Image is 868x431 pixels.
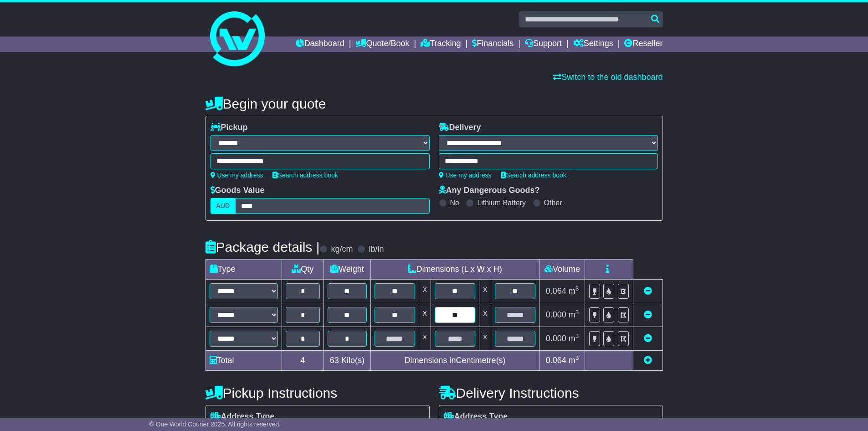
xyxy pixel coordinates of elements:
[355,36,409,52] a: Quote/Book
[644,356,652,365] a: Add new item
[439,171,492,179] a: Use my address
[539,260,585,280] td: Volume
[575,354,579,361] sup: 3
[324,260,371,280] td: Weight
[330,356,339,365] span: 63
[569,286,579,296] span: m
[211,186,265,196] label: Goods Value
[546,356,566,365] span: 0.064
[450,198,459,207] label: No
[477,198,526,207] label: Lithium Battery
[439,186,540,196] label: Any Dangerous Goods?
[272,171,338,179] a: Search address book
[569,356,579,365] span: m
[149,421,281,428] span: © One World Courier 2025. All rights reserved.
[419,327,431,351] td: x
[553,73,663,82] a: Switch to the old dashboard
[205,260,282,280] td: Type
[525,36,562,52] a: Support
[205,96,663,111] h4: Begin your quote
[296,36,344,52] a: Dashboard
[205,385,430,400] h4: Pickup Instructions
[211,123,248,133] label: Pickup
[439,385,663,400] h4: Delivery Instructions
[644,334,652,343] a: Remove this item
[644,286,652,296] a: Remove this item
[544,198,562,207] label: Other
[624,36,663,52] a: Reseller
[205,351,282,371] td: Total
[479,327,491,351] td: x
[573,36,613,52] a: Settings
[421,36,461,52] a: Tracking
[444,412,508,422] label: Address Type
[575,309,579,316] sup: 3
[282,351,324,371] td: 4
[419,280,431,303] td: x
[546,310,566,319] span: 0.000
[439,123,481,133] label: Delivery
[205,239,320,254] h4: Package details |
[575,285,579,292] sup: 3
[569,310,579,319] span: m
[479,280,491,303] td: x
[331,244,353,254] label: kg/cm
[479,303,491,327] td: x
[472,36,514,52] a: Financials
[419,303,431,327] td: x
[575,332,579,339] sup: 3
[644,310,652,319] a: Remove this item
[370,260,539,280] td: Dimensions (L x W x H)
[546,286,566,296] span: 0.064
[501,171,566,179] a: Search address book
[282,260,324,280] td: Qty
[211,198,236,214] label: AUD
[569,334,579,343] span: m
[211,171,263,179] a: Use my address
[211,412,275,422] label: Address Type
[546,334,566,343] span: 0.000
[370,351,539,371] td: Dimensions in Centimetre(s)
[324,351,371,371] td: Kilo(s)
[369,244,384,254] label: lb/in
